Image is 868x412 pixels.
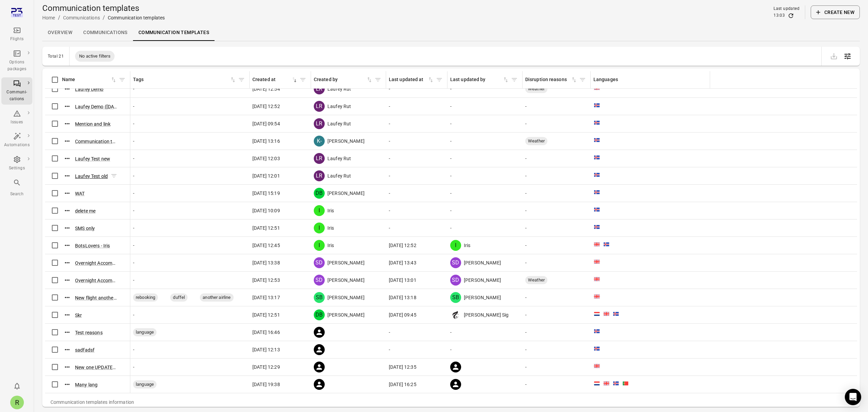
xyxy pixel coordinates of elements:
span: [PERSON_NAME] [327,277,365,284]
span: rebooking [133,294,158,301]
button: Actions [62,310,72,320]
button: Actions [62,240,72,250]
div: - [133,190,247,197]
nav: Local navigation [42,25,860,41]
div: Sort by tags in ascending order [133,76,236,83]
button: Filter by created at [298,75,308,85]
div: - [525,155,588,162]
button: Laufey Test old [75,173,108,180]
a: Issues [1,107,32,128]
div: - [450,207,520,214]
div: Created by [314,76,366,83]
span: Laufey Rut [327,155,351,162]
span: Filter by name [117,75,127,85]
h1: Communication templates [42,3,165,14]
div: - [133,346,247,353]
button: WAT [75,190,85,197]
span: Laufey Rut [327,172,351,179]
div: Sort by last updated by in ascending order [450,76,509,83]
div: Settings [4,165,30,172]
span: Weather [525,86,547,92]
div: Languages [593,76,707,83]
a: Communications [78,25,133,41]
button: Actions [62,119,72,129]
li: / [58,14,60,22]
span: Tags [133,76,236,83]
div: I [314,240,325,251]
div: - [133,242,247,249]
div: - [133,364,247,370]
button: Notifications [10,379,24,393]
div: SD [450,275,461,286]
div: - [389,346,445,353]
a: Overview [42,25,78,41]
button: Laufey Demo ([DATE] 12:51) [75,103,118,110]
button: Filter by last updated by [509,75,519,85]
span: [DATE] 13:43 [389,259,416,266]
span: [PERSON_NAME] [464,294,501,301]
div: - [389,86,445,92]
div: Sort by last updated at in ascending order [389,76,434,83]
div: - [525,329,588,336]
div: - [525,311,588,318]
div: - [389,138,445,144]
div: R [10,396,24,409]
div: SD [314,257,325,268]
span: Last updated at [389,76,434,83]
div: Cancel sorting for created at [252,76,298,83]
div: - [450,138,520,144]
div: - [133,311,247,318]
div: Communi-cations [4,89,30,103]
button: Overnight Accommodation - Your Options [75,260,118,266]
div: - [389,120,445,127]
div: - [525,381,588,388]
a: Communications [63,15,100,20]
span: [DATE] 12:01 [252,172,280,179]
span: [DATE] 12:35 [389,364,416,370]
div: LR [314,153,325,164]
span: Iris [327,242,334,249]
div: Sort by name in ascending order [62,76,117,83]
div: Last updated by [450,76,502,83]
button: Rachel [8,393,27,412]
div: LR [314,118,325,129]
span: [DATE] 12:53 [252,277,280,284]
button: New one UPDATED 2 sadfad sf [75,364,118,371]
button: Actions [62,345,72,355]
div: I [314,223,325,233]
button: Skr [75,312,82,319]
button: Filter by disruption reasons [577,75,588,85]
div: Search [4,191,30,198]
div: Created at [252,76,291,83]
a: Home [42,15,55,20]
button: Filter by tags [236,75,247,85]
div: Total 21 [48,54,64,59]
span: Laufey Rut [327,120,351,127]
div: LR [314,101,325,112]
span: Iris [327,207,334,214]
button: Actions [62,258,72,268]
div: I [450,240,461,251]
span: Weather [525,277,547,284]
div: - [133,225,247,231]
span: [PERSON_NAME] [327,311,365,318]
span: Weather [525,138,547,144]
span: [DATE] 12:51 [252,311,280,318]
div: - [133,120,247,127]
div: Automations [4,142,30,149]
div: DB [314,309,325,320]
div: - [389,155,445,162]
button: Communication template with variables ([DATE] 13:15) [75,138,118,145]
span: Laufey Rut [327,86,351,92]
div: Flights [4,36,30,43]
span: Filter by last updated at [434,75,444,85]
button: Laufey Test new [75,155,110,162]
div: Issues [4,119,30,126]
span: [PERSON_NAME] [327,190,365,197]
button: Actions [62,327,72,337]
div: Disruption reasons [525,76,571,83]
div: Last updated at [389,76,427,83]
button: Actions [62,362,72,372]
